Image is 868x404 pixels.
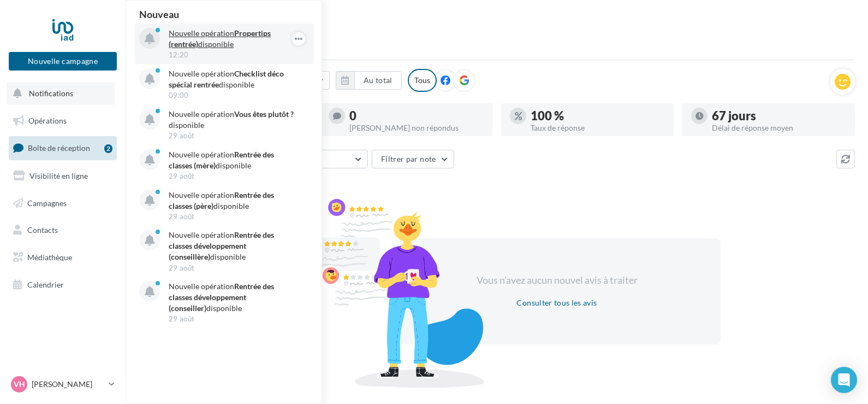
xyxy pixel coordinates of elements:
[712,124,846,132] div: Délai de réponse moyen
[354,71,402,90] button: Au total
[29,89,73,98] span: Notifications
[372,150,454,168] button: Filtrer par note
[408,69,437,92] div: Tous
[28,143,90,153] span: Boîte de réception
[463,273,651,288] div: Vous n'avez aucun nouvel avis à traiter
[27,280,64,289] span: Calendrier
[29,171,88,180] span: Visibilité en ligne
[531,124,665,132] div: Taux de réponse
[32,379,104,390] p: [PERSON_NAME]
[104,144,112,153] div: 2
[7,109,119,132] a: Opérations
[7,136,119,160] a: Boîte de réception2
[7,192,119,215] a: Campagnes
[831,367,857,393] div: Open Intercom Messenger
[14,379,25,390] span: VH
[27,198,67,207] span: Campagnes
[349,110,484,122] div: 0
[27,253,72,262] span: Médiathèque
[531,110,665,122] div: 100 %
[512,296,601,309] button: Consulter tous les avis
[7,219,119,242] a: Contacts
[7,165,119,188] a: Visibilité en ligne
[28,116,67,125] span: Opérations
[712,110,846,122] div: 67 jours
[7,82,115,105] button: Notifications
[7,246,119,269] a: Médiathèque
[27,225,58,235] span: Contacts
[9,374,117,395] a: VH [PERSON_NAME]
[336,71,402,90] button: Au total
[139,17,855,34] div: Boîte de réception
[9,52,117,71] button: Nouvelle campagne
[349,124,484,132] div: [PERSON_NAME] non répondus
[7,273,119,296] a: Calendrier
